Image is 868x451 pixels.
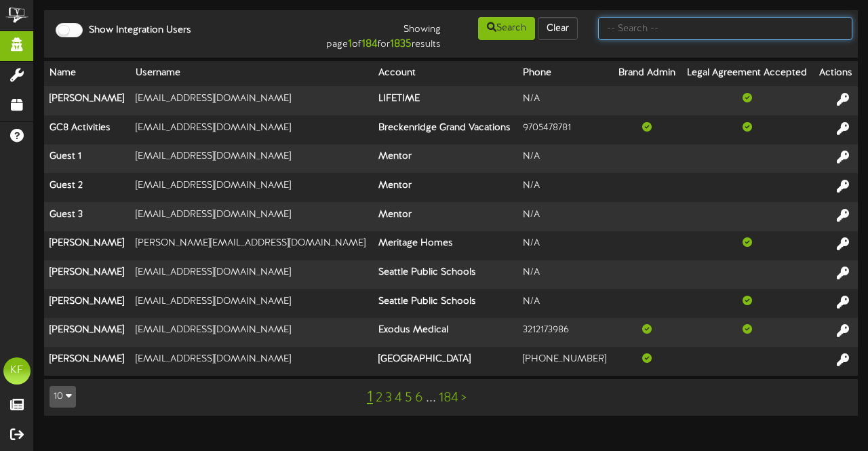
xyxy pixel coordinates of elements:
[373,61,517,86] th: Account
[390,38,412,50] strong: 1835
[130,289,373,318] td: [EMAIL_ADDRESS][DOMAIN_NAME]
[439,391,458,406] a: 184
[373,289,517,318] th: Seattle Public Schools
[130,318,373,347] td: [EMAIL_ADDRESS][DOMAIN_NAME]
[130,231,373,260] td: [PERSON_NAME][EMAIL_ADDRESS][DOMAIN_NAME]
[517,318,612,347] td: 3212173986
[373,115,517,144] th: Breckenridge Grand Vacations
[517,289,612,318] td: N/A
[478,17,535,40] button: Search
[373,86,517,115] th: LIFETIME
[3,357,31,385] div: KF
[813,61,858,86] th: Actions
[461,391,467,406] a: >
[44,115,130,144] th: GC8 Activities
[613,61,682,86] th: Brand Admin
[517,202,612,231] td: N/A
[517,61,612,86] th: Phone
[314,16,451,52] div: Showing page of for results
[44,202,130,231] th: Guest 3
[538,17,578,40] button: Clear
[50,386,76,408] button: 10
[426,391,436,406] a: ...
[373,173,517,202] th: Mentor
[44,231,130,260] th: [PERSON_NAME]
[44,86,130,115] th: [PERSON_NAME]
[517,260,612,290] td: N/A
[44,173,130,202] th: Guest 2
[44,260,130,290] th: [PERSON_NAME]
[44,61,130,86] th: Name
[373,260,517,290] th: Seattle Public Schools
[44,347,130,376] th: [PERSON_NAME]
[395,391,402,406] a: 4
[373,202,517,231] th: Mentor
[415,391,423,406] a: 6
[373,144,517,174] th: Mentor
[130,202,373,231] td: [EMAIL_ADDRESS][DOMAIN_NAME]
[373,347,517,376] th: [GEOGRAPHIC_DATA]
[348,38,352,50] strong: 1
[44,289,130,318] th: [PERSON_NAME]
[405,391,412,406] a: 5
[130,173,373,202] td: [EMAIL_ADDRESS][DOMAIN_NAME]
[598,17,852,40] input: -- Search --
[517,231,612,260] td: N/A
[130,115,373,144] td: [EMAIL_ADDRESS][DOMAIN_NAME]
[44,318,130,347] th: [PERSON_NAME]
[682,61,814,86] th: Legal Agreement Accepted
[44,144,130,174] th: Guest 1
[385,391,392,406] a: 3
[79,24,191,37] label: Show Integration Users
[373,231,517,260] th: Meritage Homes
[517,173,612,202] td: N/A
[130,144,373,174] td: [EMAIL_ADDRESS][DOMAIN_NAME]
[130,260,373,290] td: [EMAIL_ADDRESS][DOMAIN_NAME]
[130,86,373,115] td: [EMAIL_ADDRESS][DOMAIN_NAME]
[517,347,612,376] td: [PHONE_NUMBER]
[517,86,612,115] td: N/A
[130,347,373,376] td: [EMAIL_ADDRESS][DOMAIN_NAME]
[376,391,382,406] a: 2
[130,61,373,86] th: Username
[373,318,517,347] th: Exodus Medical
[367,389,373,406] a: 1
[517,144,612,174] td: N/A
[361,38,378,50] strong: 184
[517,115,612,144] td: 9705478781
